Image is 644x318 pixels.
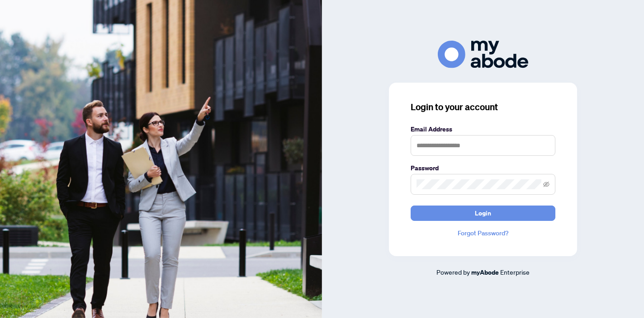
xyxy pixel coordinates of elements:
img: ma-logo [438,41,528,68]
span: Login [475,206,491,220]
a: myAbode [471,267,499,277]
a: Forgot Password? [411,228,555,238]
span: Powered by [436,268,470,276]
span: eye-invisible [543,181,549,187]
label: Password [411,163,555,173]
button: Login [411,206,555,221]
label: Email Address [411,124,555,134]
h3: Login to your account [411,101,555,113]
span: Enterprise [500,268,530,276]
